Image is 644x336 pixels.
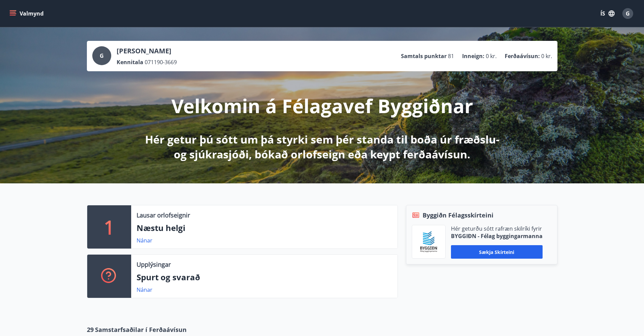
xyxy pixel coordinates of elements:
[423,211,494,219] span: Byggiðn Félagsskírteini
[462,52,484,60] p: Inneign :
[486,52,497,60] span: 0 kr.
[8,7,46,20] button: menu
[451,245,543,259] button: Sækja skírteini
[100,52,104,59] span: G
[620,5,636,22] button: G
[137,272,392,283] p: Spurt og svarað
[505,52,540,60] p: Ferðaávísun :
[597,7,618,20] button: ÍS
[417,230,440,253] img: BKlGVmlTW1Qrz68WFGMFQUcXHWdQd7yePWMkvn3i.png
[137,237,152,244] a: Nánar
[451,225,543,232] p: Hér geturðu sótt rafræn skilríki fyrir
[145,58,177,66] span: 071190-3669
[104,214,115,240] p: 1
[137,260,171,269] p: Upplýsingar
[137,211,190,219] p: Lausar orlofseignir
[117,58,143,66] p: Kennitala
[137,222,392,234] p: Næstu helgi
[451,232,543,240] p: BYGGIÐN - Félag byggingarmanna
[541,52,552,60] span: 0 kr.
[171,93,473,119] p: Velkomin á Félagavef Byggiðnar
[448,52,454,60] span: 81
[117,46,177,56] p: [PERSON_NAME]
[87,325,94,334] span: 29
[137,286,152,293] a: Nánar
[626,10,630,17] span: G
[144,132,501,162] p: Hér getur þú sótt um þá styrki sem þér standa til boða úr fræðslu- og sjúkrasjóði, bókað orlofsei...
[95,325,187,334] span: Samstarfsaðilar í Ferðaávísun
[401,52,447,60] p: Samtals punktar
